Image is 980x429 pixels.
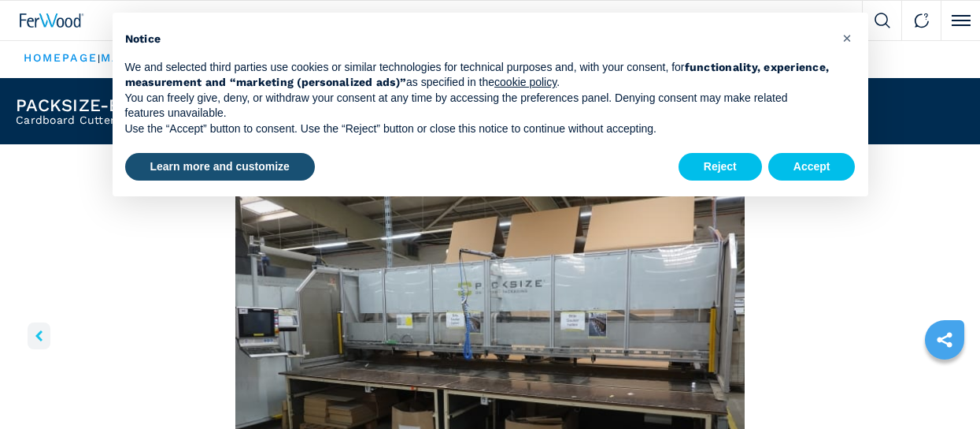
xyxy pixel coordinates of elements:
[125,61,830,89] strong: functionality, experience, measurement and “marketing (personalized ads)”
[125,91,830,121] p: You can freely give, deny, or withdraw your consent at any time by accessing the preferences pane...
[125,60,830,91] p: We and selected third parties use cookies or similar technologies for technical purposes and, wit...
[16,97,231,114] h1: PACKSIZE-EMSIZE - EM6
[913,358,968,417] iframe: Chat
[842,28,852,47] span: ×
[98,53,101,64] span: |
[835,25,860,50] button: Close this notice
[125,121,830,137] p: Use the “Accept” button to consent. Use the “Reject” button or close this notice to continue with...
[941,1,980,40] button: Click to toggle menu
[768,153,856,181] button: Accept
[494,76,557,88] a: cookie policy
[925,320,964,360] a: sharethis
[28,323,50,349] button: left-button
[20,13,84,28] img: Ferwood
[875,13,890,28] img: Search
[16,114,231,125] h2: Cardboard Cutters
[914,13,930,28] img: Contact us
[125,32,830,47] h2: Notice
[24,51,98,64] a: HOMEPAGE
[125,153,315,181] button: Learn more and customize
[679,153,762,181] button: Reject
